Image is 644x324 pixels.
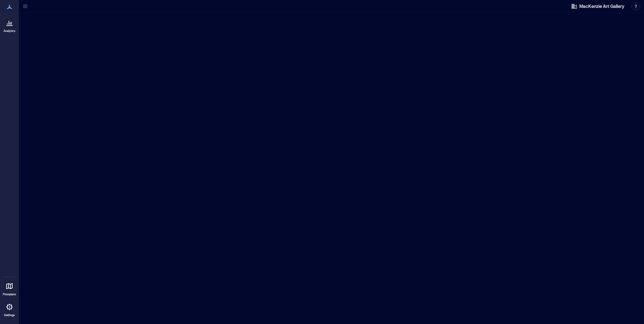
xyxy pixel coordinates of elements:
p: Analytics [3,29,15,33]
a: Floorplans [1,279,18,298]
a: Settings [2,299,17,319]
p: Settings [4,313,15,317]
button: MacKenzie Art Gallery [569,1,626,11]
p: Floorplans [3,292,16,296]
a: Analytics [2,15,17,35]
span: MacKenzie Art Gallery [579,3,624,9]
